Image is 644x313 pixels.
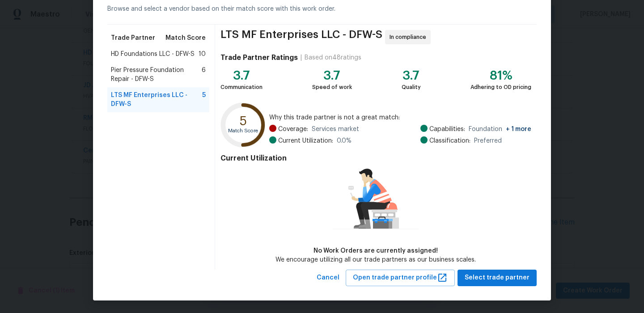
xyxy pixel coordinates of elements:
span: Foundation [469,125,531,134]
span: Match Score [165,34,206,42]
div: Communication [220,83,263,92]
h4: Trade Partner Ratings [220,53,298,62]
div: 3.7 [402,71,421,80]
span: + 1 more [506,126,531,132]
text: 5 [240,115,247,127]
span: HD Foundations LLC - DFW-S [111,50,195,59]
span: LTS MF Enterprises LLC - DFW-S [111,91,202,109]
span: LTS MF Enterprises LLC - DFW-S [220,30,382,44]
span: 10 [199,50,206,59]
span: 0.0 % [337,136,352,145]
span: 5 [202,91,206,109]
div: | [298,53,305,62]
button: Select trade partner [458,270,537,286]
div: Speed of work [312,83,352,92]
span: Cancel [317,272,339,283]
span: Services market [312,125,359,134]
span: Why this trade partner is not a great match: [269,113,531,122]
button: Cancel [313,270,343,286]
div: No Work Orders are currently assigned! [275,246,476,255]
div: Adhering to OD pricing [470,83,531,92]
span: Current Utilization: [278,136,333,145]
div: We encourage utilizing all our trade partners as our business scales. [275,255,476,264]
span: Select trade partner [465,272,530,283]
div: 3.7 [312,71,352,80]
span: Preferred [474,136,502,145]
span: 6 [202,66,206,84]
span: Capabilities: [429,125,465,134]
div: 81% [470,71,531,80]
button: Open trade partner profile [346,270,455,286]
span: Trade Partner [111,34,155,42]
text: Match Score [228,128,258,133]
span: Pier Pressure Foundation Repair - DFW-S [111,66,202,84]
div: Quality [402,83,421,92]
span: Classification: [429,136,470,145]
span: In compliance [390,33,430,42]
span: Coverage: [278,125,308,134]
h4: Current Utilization [220,154,531,163]
div: 3.7 [220,71,263,80]
span: Open trade partner profile [353,272,448,283]
div: Based on 48 ratings [305,53,361,62]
